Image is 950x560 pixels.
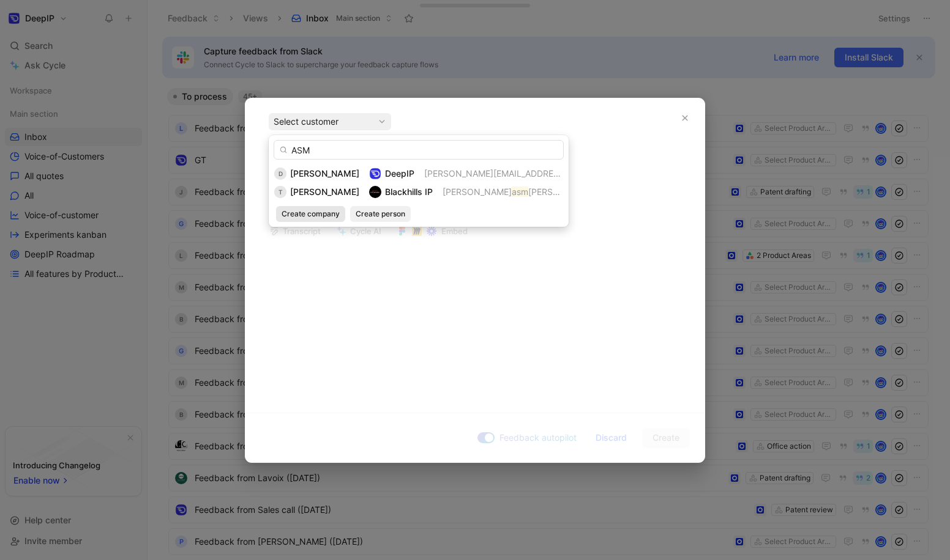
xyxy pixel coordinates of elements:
mark: asm [512,186,528,197]
span: [PERSON_NAME][EMAIL_ADDRESS][DOMAIN_NAME] [528,186,741,197]
span: Create company [282,208,340,220]
span: Blackhills IP [385,186,433,197]
span: [PERSON_NAME] [290,186,359,197]
div: D [274,168,286,180]
span: [PERSON_NAME][EMAIL_ADDRESS] [424,168,567,179]
button: Create company [276,206,345,222]
img: logo [369,186,381,198]
span: DeepIP [385,168,414,179]
img: logo [369,168,381,180]
span: [PERSON_NAME] [443,186,512,197]
span: Create person [356,208,405,220]
input: Search... [274,140,564,160]
div: T [274,186,286,198]
span: [PERSON_NAME] [290,168,359,179]
button: Create person [350,206,411,222]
